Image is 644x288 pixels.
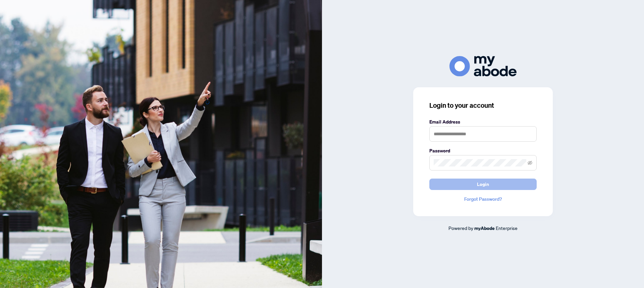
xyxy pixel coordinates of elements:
[477,179,489,190] span: Login
[448,225,473,231] span: Powered by
[474,225,495,232] a: myAbode
[429,101,537,110] h3: Login to your account
[429,118,537,126] label: Email Address
[429,195,537,203] a: Forgot Password?
[429,179,537,190] button: Login
[449,56,517,77] img: ma-logo
[496,225,518,231] span: Enterprise
[429,147,537,154] label: Password
[528,160,532,165] span: eye-invisible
